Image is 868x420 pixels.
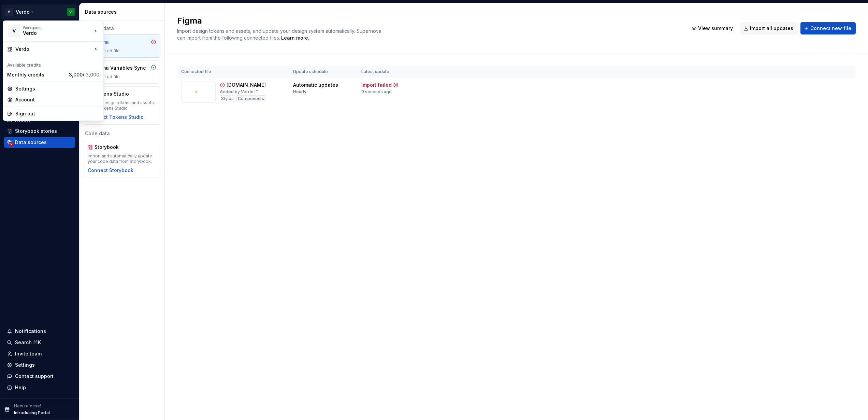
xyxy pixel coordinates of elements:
[4,58,102,69] div: Available credits
[86,72,99,78] span: 3,000
[23,26,92,30] div: Workspace
[7,71,66,78] div: Monthly credits
[15,46,92,53] div: Verdo
[15,96,99,103] div: Account
[15,110,99,117] div: Sign out
[23,30,81,37] div: Verdo
[8,25,20,37] div: V
[15,85,99,92] div: Settings
[69,72,99,78] span: 3,000 /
